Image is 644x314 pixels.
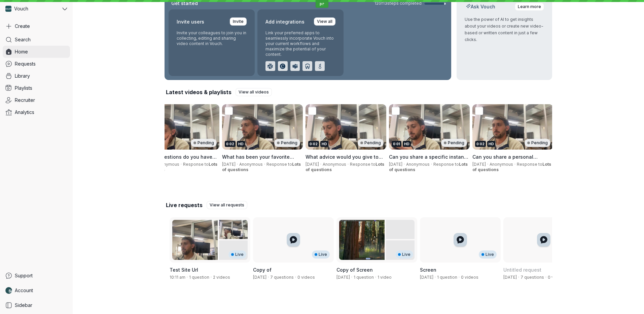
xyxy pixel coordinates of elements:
[323,162,346,167] span: Anonymous
[308,141,319,147] div: 0:02
[472,162,551,172] span: Response to
[3,299,70,311] a: Sidebar
[3,20,70,32] button: Create
[265,17,305,26] h2: Add integrations
[457,275,461,280] span: ·
[378,275,392,280] span: 1 video
[320,141,328,147] div: HD
[15,85,32,91] span: Playlists
[513,162,517,167] span: ·
[139,154,219,160] h3: What suggestions do you have for improving our learning & development initiatives to better suppo...
[297,275,315,280] span: 0 videos
[274,139,300,147] div: Pending
[239,162,263,167] span: Anonymous
[306,162,384,172] span: Lots of questions
[15,109,34,116] span: Analytics
[420,275,433,280] span: Created by Daniel Shein
[306,162,319,167] span: [DATE]
[15,287,33,294] span: Account
[472,154,553,160] h3: Can you share a personal experience where you witnessed the positive impact of diversity, equity,...
[3,46,70,58] a: Home
[237,141,245,147] div: HD
[358,139,384,147] div: Pending
[389,162,468,172] span: Response to
[437,275,457,280] span: 1 question
[166,201,203,209] h2: Live requests
[486,162,490,167] span: ·
[230,17,247,26] a: Invite
[265,30,335,57] p: Link your preferred apps to seamlessly incorporate Vouch into your current workflows and maximize...
[15,61,36,67] span: Requests
[433,275,437,280] span: ·
[222,162,301,172] span: Lots of questions
[222,154,299,173] span: What has been your favorite aspect of our learning & development program, and why?
[517,275,521,280] span: ·
[14,5,28,12] span: Vouch
[306,154,386,160] h3: What advice would you give to individuals looking to be allies in fostering a more diverse and in...
[3,58,70,70] a: Requests
[314,17,335,26] a: View all
[207,201,247,209] a: View all requests
[263,162,266,167] span: ·
[177,30,247,46] p: Invite your colleagues to join you in collecting, editing and sharing video content in Vouch.
[503,275,517,280] span: Created by Ben
[461,275,478,280] span: 0 videos
[170,275,185,280] span: Created by Pro Teale
[389,154,470,160] h3: Can you share a specific instance when one of our benefits made a positive impact on your work-li...
[354,275,374,280] span: 1 question
[392,141,401,147] div: 0:01
[191,139,217,147] div: Pending
[236,162,239,167] span: ·
[518,3,541,10] span: Learn more
[166,88,231,96] h2: Latest videos & playlists
[225,141,236,147] div: 0:02
[239,89,269,95] span: View all videos
[266,275,270,280] span: ·
[319,162,323,167] span: ·
[170,267,198,273] span: Test Site Url
[270,275,294,280] span: 7 questions
[15,97,35,104] span: Recruiter
[515,3,544,11] a: Learn more
[472,162,486,167] span: [DATE]
[233,18,244,25] span: Invite
[3,106,70,118] a: Analytics
[3,284,70,297] a: Nathan Weinstock avatarAccount
[139,154,217,180] span: What suggestions do you have for improving our learning & development initiatives to better suppo...
[3,82,70,94] a: Playlists
[306,162,384,172] span: Response to
[3,94,70,106] a: Recruiter
[15,73,30,79] span: Library
[403,141,411,147] div: HD
[336,267,373,273] span: Copy of Screen
[374,1,446,6] a: 12of13steps completed
[487,141,495,147] div: HD
[210,202,244,208] span: View all requests
[236,88,272,96] a: View all videos
[222,162,236,167] span: [DATE]
[465,16,544,43] p: Use the power of AI to get insights about your videos or create new video-based or written conten...
[472,162,551,172] span: Lots of questions
[253,275,266,280] span: Created by Stephane
[336,275,350,280] span: Created by Stephane
[490,162,513,167] span: Anonymous
[15,272,33,279] span: Support
[222,162,301,172] span: Response to
[15,23,30,30] span: Create
[420,267,436,273] span: Screen
[294,275,297,280] span: ·
[406,162,430,167] span: Anonymous
[346,162,350,167] span: ·
[222,154,303,160] h3: What has been your favorite aspect of our learning & development program, and why?
[374,275,378,280] span: ·
[525,139,550,147] div: Pending
[521,275,544,280] span: 7 questions
[15,48,28,55] span: Home
[3,34,70,46] a: Search
[548,275,565,280] span: 0 videos
[317,18,332,25] span: View all
[472,154,551,187] span: Can you share a personal experience where you witnessed the positive impact of diversity, equity,...
[465,3,497,10] h2: Ask Vouch
[179,162,183,167] span: ·
[389,154,470,180] span: Can you share a specific instance when one of our benefits made a positive impact on your work-li...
